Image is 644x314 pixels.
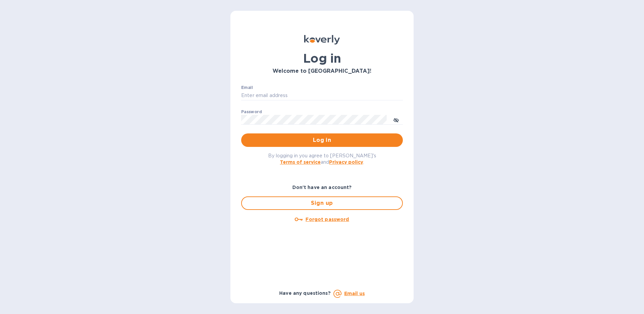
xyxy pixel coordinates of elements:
[344,291,365,296] a: Email us
[280,159,321,165] a: Terms of service
[279,290,331,296] b: Have any questions?
[292,185,352,190] b: Don't have an account?
[389,113,403,126] button: toggle password visibility
[247,136,397,144] span: Log in
[241,133,403,147] button: Log in
[268,153,376,165] span: By logging in you agree to [PERSON_NAME]'s and .
[304,35,340,44] img: Koverly
[305,217,349,222] u: Forgot password
[241,196,403,210] button: Sign up
[241,91,403,101] input: Enter email address
[241,51,403,65] h1: Log in
[247,199,397,207] span: Sign up
[241,86,253,90] label: Email
[241,110,262,114] label: Password
[329,159,363,165] a: Privacy policy
[241,68,403,74] h3: Welcome to [GEOGRAPHIC_DATA]!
